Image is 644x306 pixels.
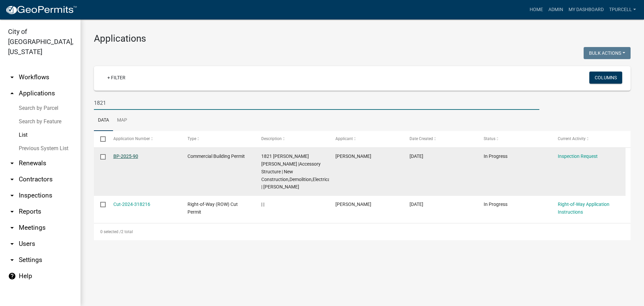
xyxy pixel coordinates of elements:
span: Type [187,136,196,141]
span: Applicant [335,136,353,141]
span: Date Created [410,136,433,141]
span: Samantha Groce [335,202,371,207]
span: 0 selected / [100,229,121,234]
i: arrow_drop_down [8,73,16,81]
input: Search for applications [94,96,539,110]
a: + Filter [102,72,131,84]
i: arrow_drop_down [8,208,16,216]
i: arrow_drop_down [8,159,16,167]
span: Description [261,136,282,141]
datatable-header-cell: Select [94,131,107,147]
i: arrow_drop_down [8,191,16,200]
span: In Progress [484,154,507,159]
datatable-header-cell: Current Activity [551,131,626,147]
a: Admin [546,3,566,16]
span: Status [484,136,495,141]
i: arrow_drop_up [8,89,16,97]
a: Home [527,3,546,16]
i: arrow_drop_down [8,256,16,264]
datatable-header-cell: Status [477,131,551,147]
datatable-header-cell: Description [255,131,329,147]
span: Current Activity [558,136,586,141]
a: Data [94,110,113,131]
a: Inspection Request [558,154,598,159]
span: 1821 PENNY MARTIN LANE |Accessory Structure | New Construction,Demolition,Electrical,Plumbing,Mec... [261,154,377,189]
a: Map [113,110,131,131]
datatable-header-cell: Applicant [329,131,403,147]
span: 10/01/2024 [410,202,423,207]
i: arrow_drop_down [8,224,16,232]
i: arrow_drop_down [8,175,16,183]
a: Right-of-Way Application Instructions [558,202,609,215]
span: Application Number [113,136,150,141]
a: Tpurcell [606,3,639,16]
i: help [8,272,16,280]
datatable-header-cell: Date Created [403,131,477,147]
h3: Applications [94,33,631,44]
datatable-header-cell: Application Number [107,131,181,147]
span: Chris Hoffman [335,154,371,159]
datatable-header-cell: Type [181,131,255,147]
button: Bulk Actions [584,47,631,59]
span: 04/25/2025 [410,154,423,159]
i: arrow_drop_down [8,240,16,248]
span: Commercial Building Permit [187,154,245,159]
span: In Progress [484,202,507,207]
span: Right-of-Way (ROW) Cut Permit [187,202,238,215]
button: Columns [589,72,622,84]
a: Cut-2024-318216 [113,202,150,207]
a: My Dashboard [566,3,606,16]
div: 2 total [94,223,631,240]
span: | | [261,202,264,207]
a: BP-2025-90 [113,154,138,159]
